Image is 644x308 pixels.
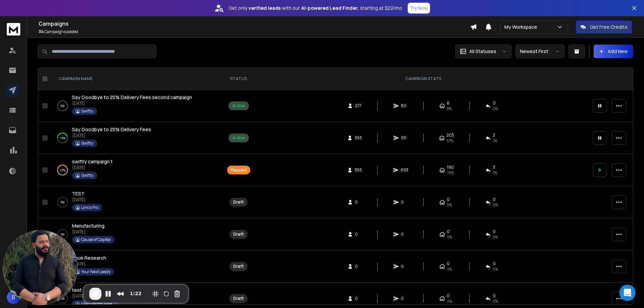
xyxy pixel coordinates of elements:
a: swiftly campaign 1 [72,158,113,165]
p: All Statuses [469,48,496,55]
span: 0 [447,293,450,299]
span: 0 [493,229,496,234]
td: 0%Manufacturing[DATE]Cause of Capital [50,218,219,251]
p: [DATE] [72,101,192,106]
td: 45%swiftly campaign 1[DATE]Swiftly [50,154,219,186]
p: Your Next Leads [81,269,110,275]
span: 0 [401,232,408,237]
p: 0 % [61,199,65,206]
button: Get Free Credits [576,20,632,34]
p: [DATE] [72,229,115,235]
p: Lyncs Pro [81,205,98,210]
span: 365 [355,135,362,141]
span: 0 [447,229,450,234]
span: Say Goodbye to 25% Delivery Fees [72,126,151,133]
div: Draft [233,232,244,237]
span: 0 [493,293,496,299]
span: 277 [355,103,362,109]
th: STATUS [219,68,258,90]
button: Newest First [516,45,565,58]
span: 0% [493,202,498,208]
span: 0 [447,261,450,266]
strong: verified leads [248,5,281,11]
a: Book Research [72,255,106,261]
p: 45 % [60,135,66,141]
div: Draft [233,264,244,269]
span: 0% [493,234,498,240]
p: 0 % [61,102,65,109]
span: 80 [401,103,408,109]
span: 365 [355,167,362,173]
p: Swiftly [81,173,93,178]
span: 0 [493,261,496,266]
strong: AI-powered Lead Finder, [301,5,359,11]
button: Try Now [408,3,430,14]
p: Get Free Credits [590,24,627,30]
span: 0 [401,199,408,205]
p: Swiftly [81,109,93,114]
p: 45 % [60,167,66,173]
span: Manufacturing [72,222,104,229]
span: 0% [447,234,452,240]
span: TEST [72,190,85,197]
p: Swiftly [81,141,93,146]
a: TEST [72,190,85,197]
span: 3 [493,165,495,170]
button: Add New [594,45,633,58]
p: [DATE] [72,165,113,170]
span: 0 [493,100,496,106]
span: 0% [447,299,452,304]
span: swiftly campaign 1 [72,158,113,165]
span: 0 [355,199,362,205]
span: 911 [401,135,408,141]
span: 34 [39,29,44,34]
th: CAMPAIGN STATS [258,68,589,90]
span: 1 % [493,170,497,175]
p: [DATE] [72,197,102,203]
a: Manufacturing [72,222,104,229]
span: 0% [447,266,452,272]
span: 0 [355,264,362,269]
p: Manufactor Finance [81,301,115,307]
div: Draft [233,296,244,301]
div: Open Intercom Messenger [619,285,636,301]
span: 693 [401,167,408,173]
span: 190 [447,165,454,170]
span: 0 [447,197,450,202]
span: 0 [401,296,408,301]
span: 0% [493,299,498,304]
span: 6 [447,100,450,106]
td: 0%Book Research[DATE]Your Next Leads [50,251,219,283]
a: Say Goodbye to 25% Delivery Fees second campaign [72,94,192,101]
p: [DATE] [72,261,114,267]
span: 8 % [447,106,452,111]
div: Active [232,135,245,141]
span: 0 [493,197,496,202]
span: 0% [493,266,498,272]
td: 45%Say Goodbye to 25% Delivery Fees[DATE]Swiftly [50,122,219,154]
span: 0 % [493,106,498,111]
span: 1 % [493,138,497,143]
span: 203 [447,133,454,138]
h1: Campaigns [39,20,470,28]
div: Paused [231,167,246,173]
span: 0% [447,202,452,208]
p: Get only with our starting at $22/mo [229,5,402,11]
img: logo [7,23,20,35]
a: Say Goodbye to 25% Delivery Fees [72,126,151,133]
div: Draft [233,199,244,205]
span: 57 % [447,138,453,143]
p: [DATE] [72,133,151,138]
p: Campaigns added [39,29,470,34]
td: 0%Say Goodbye to 25% Delivery Fees second campaign[DATE]Swiftly [50,90,219,122]
span: 0 [355,232,362,237]
span: 70 % [447,170,454,175]
p: Cause of Capital [81,237,111,242]
p: Try Now [410,5,428,11]
td: 0%TEST[DATE]Lyncs Pro [50,186,219,218]
th: CAMPAIGN NAME [50,68,219,90]
span: 0 [401,264,408,269]
span: Book Research [72,255,106,261]
span: 0 [355,296,362,301]
div: Active [232,103,245,109]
